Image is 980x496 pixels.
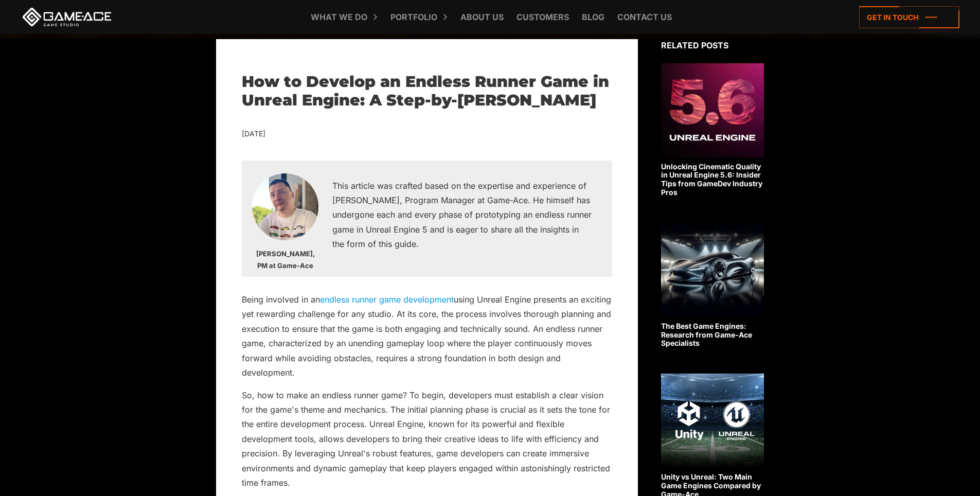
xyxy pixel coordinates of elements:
[661,39,764,51] div: Related posts
[242,292,612,380] p: Being involved in an using Unreal Engine presents an exciting yet rewarding challenge for any stu...
[661,63,764,197] a: Unlocking Cinematic Quality in Unreal Engine 5.6: Insider Tips from GameDev Industry Pros
[661,374,764,468] img: Related
[242,128,612,140] div: [DATE]
[242,73,612,110] h1: How to Develop an Endless Runner Game in Unreal Engine: A Step-by-[PERSON_NAME]
[320,294,454,305] a: endless runner game development
[332,179,592,252] p: This article was crafted based on the expertise and experience of [PERSON_NAME], Program Manager ...
[252,248,318,272] p: [PERSON_NAME], PM at Game-Ace
[242,388,612,490] p: So, how to make an endless runner game? To begin, developers must establish a clear vision for th...
[661,63,764,157] img: Related
[859,6,959,28] a: Get in touch
[661,223,764,348] a: The Best Game Engines: Research from Game-Ace Specialists
[252,173,318,240] img: Dmitry Lunov PM
[661,223,764,317] img: Related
